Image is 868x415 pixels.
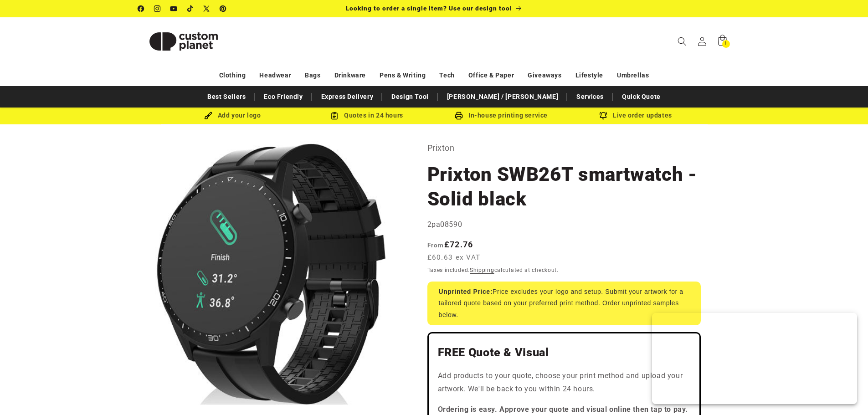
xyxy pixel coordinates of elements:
h1: Prixton SWB26T smartwatch - Solid black [427,162,701,211]
a: Pens & Writing [380,67,426,83]
a: Umbrellas [617,67,649,83]
media-gallery: Gallery Viewer [138,141,405,407]
img: Brush Icon [204,112,212,120]
span: From [427,241,444,249]
img: In-house printing [455,112,463,120]
strong: £72.76 [427,240,473,249]
a: Clothing [219,67,246,83]
summary: Search [672,31,692,51]
a: Giveaways [528,67,561,83]
img: Order updates [599,112,607,120]
span: £60.63 ex VAT [427,252,481,263]
img: Custom Planet [138,21,229,62]
a: Headwear [259,67,291,83]
strong: Unprinted Price: [439,288,493,295]
a: Bags [305,67,320,83]
a: Express Delivery [317,89,378,105]
span: 2pa08590 [427,220,462,229]
div: Add your logo [165,110,300,121]
a: Lifestyle [575,67,603,83]
div: In-house printing service [434,110,569,121]
div: Price excludes your logo and setup. Submit your artwork for a tailored quote based on your prefer... [427,282,701,325]
div: Quotes in 24 hours [300,110,434,121]
a: Quick Quote [617,89,665,105]
span: Looking to order a single item? Use our design tool [346,5,512,12]
a: Services [572,89,608,105]
a: Tech [439,67,454,83]
span: 1 [724,40,727,48]
a: Drinkware [334,67,366,83]
a: Eco Friendly [259,89,307,105]
a: Best Sellers [203,89,250,105]
p: Add products to your quote, choose your print method and upload your artwork. We'll be back to yo... [438,369,690,396]
h2: FREE Quote & Visual [438,345,690,360]
a: [PERSON_NAME] / [PERSON_NAME] [442,89,563,105]
p: Prixton [427,141,701,155]
img: Order Updates Icon [330,112,339,120]
a: Office & Paper [468,67,514,83]
a: Design Tool [387,89,433,105]
div: Taxes included. calculated at checkout. [427,266,701,275]
a: Custom Planet [134,17,232,65]
div: Live order updates [569,110,703,121]
a: Shipping [470,267,494,273]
